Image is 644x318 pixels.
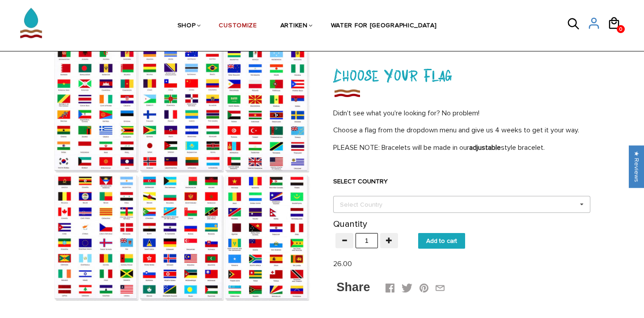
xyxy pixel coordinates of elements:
[333,125,590,136] p: Choose a flag from the dropdown menu and give us 4 weeks to get it your way.
[333,143,590,153] p: PLEASE NOTE: Bracelets will be made in our style bracelet.
[333,63,590,87] h1: Choose Your Flag
[280,3,308,49] a: ARTIKEN
[617,24,625,35] span: 0
[617,25,625,33] a: 0
[219,3,257,49] a: CUSTOMIZE
[333,259,352,268] span: 26.00
[333,108,590,119] p: Didn't see what you're looking for? No problem!
[418,233,465,249] input: Add to cart
[333,177,590,186] label: SELECT COUNTRY
[333,87,361,99] img: Choose Your Flag
[333,220,367,229] label: Quantity
[629,145,644,188] div: Click to open Judge.me floating reviews tab
[469,143,501,152] strong: adjustable
[338,199,395,210] div: Select Country
[331,3,437,49] a: WATER FOR [GEOGRAPHIC_DATA]
[337,280,370,294] span: Share
[178,3,196,49] a: SHOP
[54,45,311,302] img: Choose Your Flag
